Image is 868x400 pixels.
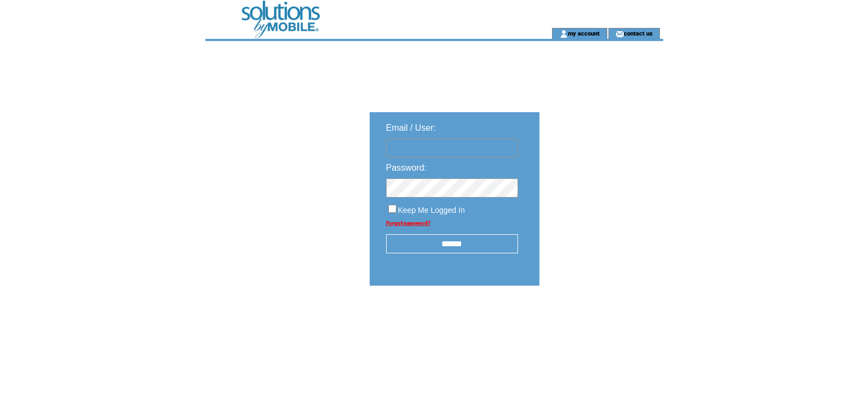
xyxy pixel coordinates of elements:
span: Keep Me Logged In [398,206,465,215]
img: contact_us_icon.gif [616,30,624,38]
a: contact us [624,30,653,37]
img: transparent.png [571,313,626,327]
img: account_icon.gif [560,30,568,38]
span: Password: [386,163,427,172]
a: Forgot password? [386,220,430,226]
a: my account [568,30,600,37]
span: Email / User: [386,123,436,132]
